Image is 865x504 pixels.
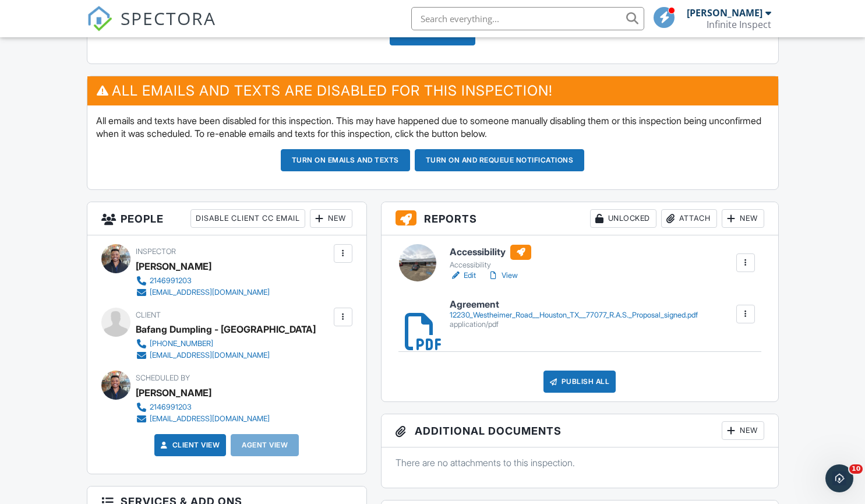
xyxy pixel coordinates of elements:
a: View [488,270,518,281]
p: All emails and texts have been disabled for this inspection. This may have happened due to someon... [96,114,769,140]
a: [EMAIL_ADDRESS][DOMAIN_NAME] [136,413,270,425]
a: Client View [158,439,220,451]
div: [PERSON_NAME] [136,258,211,275]
div: [EMAIL_ADDRESS][DOMAIN_NAME] [150,288,270,297]
a: 2146991203 [136,401,270,413]
div: Attach [661,209,717,228]
div: New [722,209,764,228]
div: Accessibility [450,260,531,270]
a: [PHONE_NUMBER] [136,338,306,350]
div: 2146991203 [150,276,192,286]
div: [EMAIL_ADDRESS][DOMAIN_NAME] [150,351,270,360]
a: [EMAIL_ADDRESS][DOMAIN_NAME] [136,287,270,298]
div: Infinite Inspect [707,19,771,30]
input: Search everything... [411,7,644,30]
span: SPECTORA [121,6,216,30]
div: Bafang Dumpling - [GEOGRAPHIC_DATA] [136,320,316,338]
a: SPECTORA [87,16,216,40]
h3: Additional Documents [382,414,778,447]
div: Publish All [543,371,616,393]
div: Unlocked [590,209,656,228]
h3: Reports [382,202,778,235]
span: 10 [849,464,863,474]
button: Turn on emails and texts [281,149,410,171]
div: Disable Client CC Email [190,209,305,228]
iframe: Intercom live chat [825,464,853,492]
div: New [722,421,764,440]
a: 2146991203 [136,275,270,287]
h6: Accessibility [450,245,531,260]
h3: People [87,202,366,235]
span: Inspector [136,247,176,256]
div: application/pdf [450,320,698,329]
div: [PERSON_NAME] [687,7,762,19]
a: [EMAIL_ADDRESS][DOMAIN_NAME] [136,350,306,361]
div: [PHONE_NUMBER] [150,339,213,348]
div: New [310,209,352,228]
span: Client [136,311,161,319]
p: There are no attachments to this inspection. [396,456,764,469]
h3: All emails and texts are disabled for this inspection! [87,76,778,105]
div: [EMAIL_ADDRESS][DOMAIN_NAME] [150,414,270,424]
a: Accessibility Accessibility [450,245,531,270]
span: Scheduled By [136,373,190,382]
a: Edit [450,270,476,281]
h6: Agreement [450,299,698,310]
a: Agreement 12230_Westheimer_Road__Houston_TX__77077_R.A.S._Proposal_signed.pdf application/pdf [450,299,698,329]
button: Turn on and Requeue Notifications [415,149,585,171]
div: [PERSON_NAME] [136,384,211,401]
div: 2146991203 [150,403,192,412]
img: The Best Home Inspection Software - Spectora [87,6,112,31]
div: 12230_Westheimer_Road__Houston_TX__77077_R.A.S._Proposal_signed.pdf [450,311,698,320]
